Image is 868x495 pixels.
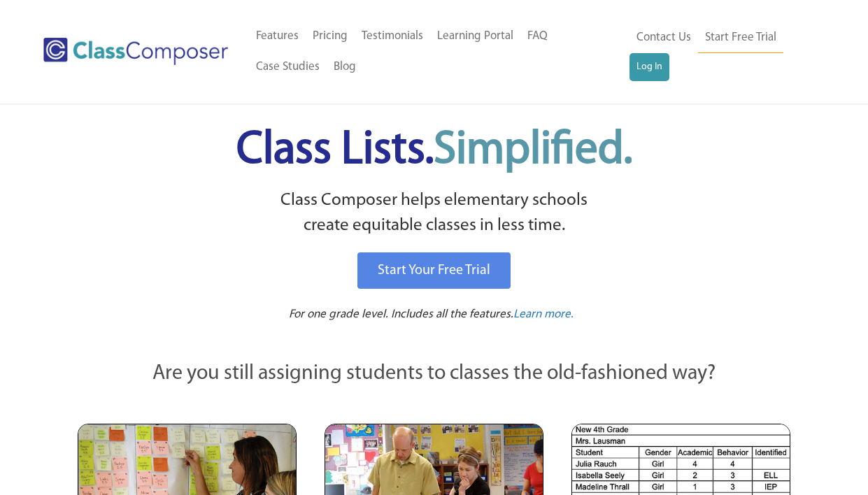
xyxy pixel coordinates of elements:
[43,38,228,65] img: Class Composer
[236,128,632,173] span: Class Lists.
[698,22,783,54] a: Start Free Trial
[78,359,791,389] p: Are you still assigning students to classes the old-fashioned way?
[629,22,814,81] nav: Header Menu
[513,306,574,324] a: Learn more.
[430,21,520,52] a: Learning Portal
[249,52,327,82] a: Case Studies
[629,53,669,81] a: Log In
[76,188,793,239] p: Class Composer helps elementary schools create equitable classes in less time.
[520,21,555,52] a: FAQ
[327,52,363,82] a: Blog
[357,252,511,289] a: Start Your Free Trial
[513,308,574,320] span: Learn more.
[249,21,629,82] nav: Header Menu
[289,308,513,320] span: For one grade level. Includes all the features.
[355,21,430,52] a: Testimonials
[434,128,632,173] span: Simplified.
[249,21,306,52] a: Features
[629,22,698,53] a: Contact Us
[378,264,490,278] span: Start Your Free Trial
[306,21,355,52] a: Pricing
